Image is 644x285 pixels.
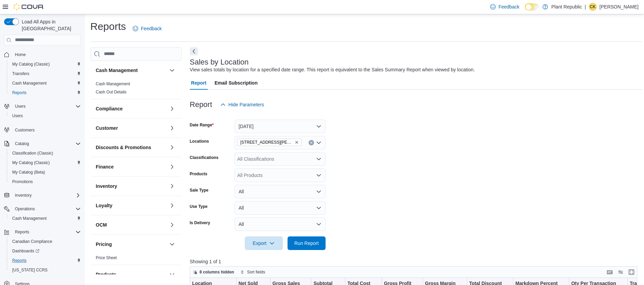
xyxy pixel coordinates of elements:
[7,265,84,275] button: [US_STATE] CCRS
[10,247,81,255] span: Dashboards
[96,255,117,261] span: Price Sheet
[295,140,299,144] button: Remove 1031 Pape Ave from selection in this group
[12,71,29,76] span: Transfers
[12,126,37,134] a: Customers
[12,125,81,134] span: Customers
[12,140,81,148] span: Catalog
[1,191,84,200] button: Inventory
[168,163,176,171] button: Finance
[237,139,302,146] span: 1031 Pape Ave
[235,120,326,133] button: [DATE]
[12,50,81,59] span: Home
[190,220,210,226] label: Is Delivery
[12,228,81,236] span: Reports
[96,81,130,87] span: Cash Management
[316,140,321,145] button: Open list of options
[190,122,214,128] label: Date Range
[600,3,639,11] p: [PERSON_NAME]
[10,256,29,265] a: Reports
[190,155,219,160] label: Classifications
[7,69,84,78] button: Transfers
[12,150,53,156] span: Classification (Classic)
[168,270,176,279] button: Products
[96,241,112,248] h3: Pricing
[235,217,326,231] button: All
[10,178,81,186] span: Promotions
[96,144,167,151] button: Discounts & Promotions
[90,80,182,99] div: Cash Management
[96,202,112,209] h3: Loyalty
[7,59,84,69] button: My Catalog (Classic)
[1,204,84,214] button: Operations
[316,173,321,178] button: Open list of options
[15,52,26,57] span: Home
[14,3,44,10] img: Cova
[12,170,45,175] span: My Catalog (Beta)
[15,206,35,212] span: Operations
[10,168,81,176] span: My Catalog (Beta)
[218,98,267,111] button: Hide Parameters
[7,214,84,223] button: Cash Management
[10,112,25,120] a: Users
[10,79,81,87] span: Cash Management
[606,268,614,276] button: Keyboard shortcuts
[190,204,207,209] label: Use Type
[12,51,29,59] a: Home
[12,90,26,95] span: Reports
[190,58,249,66] h3: Sales by Location
[10,70,32,78] a: Transfers
[190,188,208,193] label: Sale Type
[12,102,81,110] span: Users
[498,3,519,10] span: Feedback
[96,183,117,190] h3: Inventory
[200,269,234,275] span: 8 columns hidden
[96,105,167,112] button: Compliance
[15,127,35,133] span: Customers
[96,125,118,131] h3: Customer
[96,163,114,170] h3: Finance
[12,258,26,263] span: Reports
[585,3,586,11] p: |
[235,185,326,198] button: All
[288,236,326,250] button: Run Report
[617,268,625,276] button: Display options
[96,241,167,248] button: Pricing
[10,112,81,120] span: Users
[96,255,117,260] a: Price Sheet
[96,221,167,228] button: OCM
[10,79,49,87] a: Cash Management
[316,156,321,162] button: Open list of options
[90,254,182,265] div: Pricing
[96,90,127,94] a: Cash Out Details
[12,179,33,184] span: Promotions
[12,140,32,148] button: Catalog
[168,182,176,190] button: Inventory
[191,76,206,90] span: Report
[12,191,34,199] button: Inventory
[96,125,167,131] button: Customer
[10,159,81,167] span: My Catalog (Classic)
[12,205,81,213] span: Operations
[12,102,28,110] button: Users
[1,139,84,148] button: Catalog
[12,191,81,199] span: Inventory
[10,266,50,274] a: [US_STATE] CCRS
[12,205,38,213] button: Operations
[15,193,32,198] span: Inventory
[7,167,84,177] button: My Catalog (Beta)
[525,3,539,11] input: Dark Mode
[1,227,84,237] button: Reports
[10,237,55,246] a: Canadian Compliance
[245,236,283,250] button: Export
[96,271,116,278] h3: Products
[7,148,84,158] button: Classification (Classic)
[90,20,126,33] h1: Reports
[228,101,264,108] span: Hide Parameters
[10,247,42,255] a: Dashboards
[12,239,52,244] span: Canadian Compliance
[190,47,198,55] button: Next
[7,88,84,97] button: Reports
[294,240,319,247] span: Run Report
[10,60,81,68] span: My Catalog (Classic)
[249,236,279,250] span: Export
